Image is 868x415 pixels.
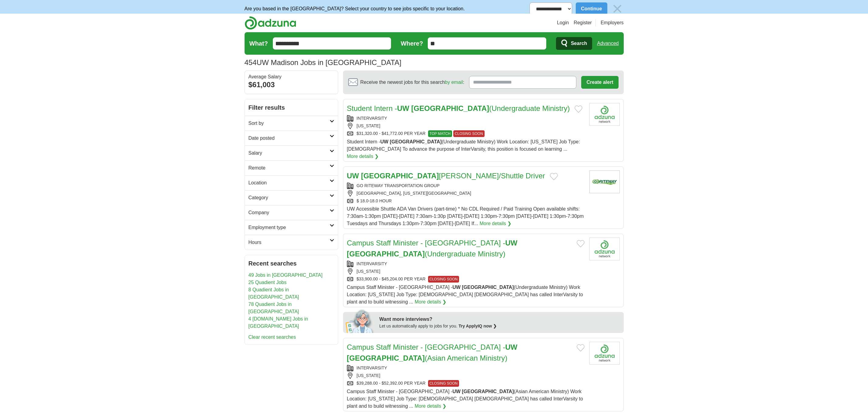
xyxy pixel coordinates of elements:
[505,343,517,351] strong: UW
[249,259,334,268] h2: Recent searches
[249,74,334,79] div: Average Salary
[452,389,461,394] strong: UW
[347,239,517,258] a: Campus Staff Minister - [GEOGRAPHIC_DATA] -UW [GEOGRAPHIC_DATA](Undergraduate Ministry)
[245,116,338,131] a: Sort by
[347,115,585,122] div: INTERVARSITY
[245,57,257,68] span: 454
[249,239,330,246] h2: Hours
[245,205,338,220] a: Company
[249,120,330,127] h2: Sort by
[347,198,585,204] div: $ 18.0-18.0 HOUR
[380,139,389,144] strong: UW
[347,261,585,267] div: INTERVARSITY
[397,104,409,112] strong: UW
[347,123,585,129] div: [US_STATE]
[577,344,585,352] button: Add to favorite jobs
[249,280,286,285] a: 25 Quadient Jobs
[576,2,607,15] button: Continue
[445,80,463,85] a: by email
[411,104,489,112] strong: [GEOGRAPHIC_DATA]
[245,146,338,160] a: Salary
[249,334,296,340] a: Clear recent searches
[415,403,447,410] a: More details ❯
[347,354,425,362] strong: [GEOGRAPHIC_DATA]
[453,130,485,137] span: CLOSING SOON
[245,131,338,146] a: Date posted
[347,268,585,275] div: [US_STATE]
[390,139,442,144] strong: [GEOGRAPHIC_DATA]
[249,79,334,90] div: $61,003
[347,372,585,379] div: [US_STATE]
[505,239,517,247] strong: UW
[589,170,620,193] img: Go Riteway Transportation Group logo
[458,324,497,328] a: Try ApplyIQ now ❯
[249,224,330,231] h2: Employment type
[249,179,330,187] h2: Location
[245,190,338,205] a: Category
[601,19,624,26] a: Employers
[575,105,582,113] button: Add to favorite jobs
[347,153,379,160] a: More details ❯
[249,135,330,142] h2: Date posted
[462,389,514,394] strong: [GEOGRAPHIC_DATA]
[347,139,580,152] span: Student Intern - (Undergraduate Ministry) Work Location: [US_STATE] Job Type: [DEMOGRAPHIC_DATA] ...
[415,298,447,306] a: More details ❯
[347,172,545,180] a: UW [GEOGRAPHIC_DATA][PERSON_NAME]/Shuttle Driver
[245,99,338,116] h2: Filter results
[249,164,330,172] h2: Remote
[611,2,624,15] img: icon_close_no_bg.svg
[249,149,330,157] h2: Salary
[347,380,585,387] div: $39,288.00 - $52,392.00 PER YEAR
[245,16,296,30] img: Adzuna logo
[479,220,511,227] a: More details ❯
[347,130,585,137] div: $31,320.00 - $41,772.00 PER YEAR
[245,5,465,12] p: Are you based in the [GEOGRAPHIC_DATA]? Select your country to see jobs specific to your location.
[245,58,402,67] h1: UW Madison Jobs in [GEOGRAPHIC_DATA]
[589,238,620,260] img: Company logo
[357,183,440,188] a: GO RITEWAY TRANSPORTATION GROUP
[249,209,330,216] h2: Company
[347,190,585,197] div: [GEOGRAPHIC_DATA], [US_STATE][GEOGRAPHIC_DATA]
[347,343,517,362] a: Campus Staff Minister - [GEOGRAPHIC_DATA] -UW [GEOGRAPHIC_DATA](Asian American Ministry)
[379,316,620,323] div: Want more interviews?
[577,240,585,247] button: Add to favorite jobs
[452,285,461,290] strong: UW
[245,220,338,235] a: Employment type
[347,389,583,409] span: Campus Staff Minister - [GEOGRAPHIC_DATA] - (Asian American Ministry) Work Location: [US_STATE] J...
[249,302,299,314] a: 78 Quadient Jobs in [GEOGRAPHIC_DATA]
[347,104,570,112] a: Student Intern -UW [GEOGRAPHIC_DATA](Undergraduate Ministry)
[581,76,618,89] button: Create alert
[249,316,308,329] a: 4 [DOMAIN_NAME] Jobs in [GEOGRAPHIC_DATA]
[428,130,452,137] span: TOP MATCH
[347,172,359,180] strong: UW
[556,37,592,50] button: Search
[347,250,425,258] strong: [GEOGRAPHIC_DATA]
[462,285,514,290] strong: [GEOGRAPHIC_DATA]
[379,323,620,329] div: Let us automatically apply to jobs for you.
[347,365,585,371] div: INTERVARSITY
[361,172,439,180] strong: [GEOGRAPHIC_DATA]
[245,235,338,250] a: Hours
[249,39,268,48] label: What?
[589,342,620,365] img: Company logo
[571,37,587,50] span: Search
[345,309,375,333] img: apply-iq-scientist.png
[249,194,330,201] h2: Category
[550,173,558,180] button: Add to favorite jobs
[249,287,299,300] a: 8 Quadient Jobs in [GEOGRAPHIC_DATA]
[245,160,338,175] a: Remote
[347,276,585,283] div: $33,900.00 - $45,204.00 PER YEAR
[574,19,592,26] a: Register
[360,79,464,86] span: Receive the newest jobs for this search :
[245,175,338,190] a: Location
[557,19,569,26] a: Login
[249,273,323,278] a: 49 Jobs in [GEOGRAPHIC_DATA]
[347,206,584,226] span: UW Accessible Shuttle ADA Van Drivers (part-time) * No CDL Required / Paid Training Open availabl...
[428,276,459,283] span: CLOSING SOON
[428,380,459,387] span: CLOSING SOON
[597,37,619,50] a: Advanced
[347,285,583,304] span: Campus Staff Minister - [GEOGRAPHIC_DATA] - (Undergraduate Ministry) Work Location: [US_STATE] Jo...
[589,103,620,126] img: Company logo
[401,39,423,48] label: Where?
